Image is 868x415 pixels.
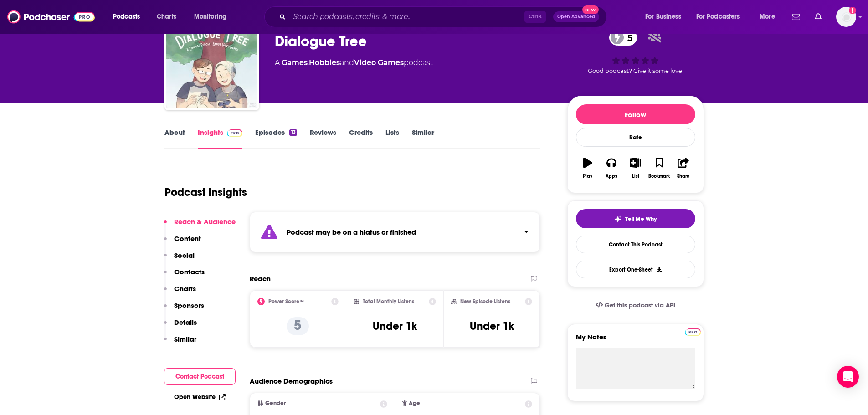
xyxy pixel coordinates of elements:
[836,7,856,27] button: Show profile menu
[409,400,420,406] span: Age
[618,30,637,46] span: 5
[460,298,510,305] h2: New Episode Listens
[685,328,701,336] img: Podchaser Pro
[174,234,201,243] p: Content
[174,335,196,343] p: Similar
[309,58,340,67] a: Hobbies
[582,5,599,14] span: New
[174,284,196,293] p: Charts
[151,10,182,24] a: Charts
[576,209,695,228] button: tell me why sparkleTell Me Why
[648,174,670,179] div: Bookmark
[164,301,204,318] button: Sponsors
[671,152,695,184] button: Share
[265,400,286,406] span: Gender
[647,152,671,184] button: Bookmark
[275,57,433,68] div: A podcast
[600,152,623,184] button: Apps
[107,10,152,24] button: open menu
[588,67,683,74] span: Good podcast? Give it some love!
[268,298,304,305] h2: Power Score™
[287,317,309,335] p: 5
[605,302,675,309] span: Get this podcast via API
[583,174,592,179] div: Play
[164,368,236,385] button: Contact Podcast
[164,217,236,234] button: Reach & Audience
[164,267,205,284] button: Contacts
[174,318,197,327] p: Details
[164,335,196,352] button: Similar
[677,174,689,179] div: Share
[250,212,540,252] section: Click to expand status details
[567,24,704,80] div: 5Good podcast? Give it some love!
[164,234,201,251] button: Content
[412,128,434,149] a: Similar
[354,58,404,67] a: Video Games
[340,58,354,67] span: and
[174,251,195,260] p: Social
[609,30,637,46] a: 5
[166,17,257,108] img: Dialogue Tree
[157,10,176,23] span: Charts
[690,10,753,24] button: open menu
[553,11,599,22] button: Open AdvancedNew
[576,152,600,184] button: Play
[849,7,856,14] svg: Add a profile image
[174,267,205,276] p: Contacts
[7,8,95,26] img: Podchaser - Follow, Share and Rate Podcasts
[250,377,333,385] h2: Audience Demographics
[685,327,701,336] a: Pro website
[164,185,247,199] h1: Podcast Insights
[385,128,399,149] a: Lists
[576,261,695,278] button: Export One-Sheet
[287,228,416,236] strong: Podcast may be on a hiatus or finished
[576,104,695,124] button: Follow
[227,129,243,137] img: Podchaser Pro
[363,298,414,305] h2: Total Monthly Listens
[576,333,695,348] label: My Notes
[174,217,236,226] p: Reach & Audience
[557,15,595,19] span: Open Advanced
[174,301,204,310] p: Sponsors
[576,236,695,253] a: Contact This Podcast
[188,10,238,24] button: open menu
[588,294,683,317] a: Get this podcast via API
[837,366,859,388] div: Open Intercom Messenger
[113,10,140,23] span: Podcasts
[164,284,196,301] button: Charts
[308,58,309,67] span: ,
[811,9,825,25] a: Show notifications dropdown
[645,10,681,23] span: For Business
[194,10,226,23] span: Monitoring
[639,10,693,24] button: open menu
[373,319,417,333] h3: Under 1k
[614,215,621,223] img: tell me why sparkle
[164,251,195,268] button: Social
[164,128,185,149] a: About
[282,58,308,67] a: Games
[289,129,297,136] div: 13
[250,274,271,283] h2: Reach
[696,10,740,23] span: For Podcasters
[760,10,775,23] span: More
[788,9,804,25] a: Show notifications dropdown
[174,393,226,401] a: Open Website
[836,7,856,27] img: User Profile
[255,128,297,149] a: Episodes13
[198,128,243,149] a: InsightsPodchaser Pro
[310,128,336,149] a: Reviews
[273,6,616,27] div: Search podcasts, credits, & more...
[524,11,546,23] span: Ctrl K
[470,319,514,333] h3: Under 1k
[625,215,657,223] span: Tell Me Why
[164,318,197,335] button: Details
[632,174,639,179] div: List
[576,128,695,147] div: Rate
[623,152,647,184] button: List
[753,10,786,24] button: open menu
[289,10,524,24] input: Search podcasts, credits, & more...
[836,7,856,27] span: Logged in as tessvanden
[349,128,373,149] a: Credits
